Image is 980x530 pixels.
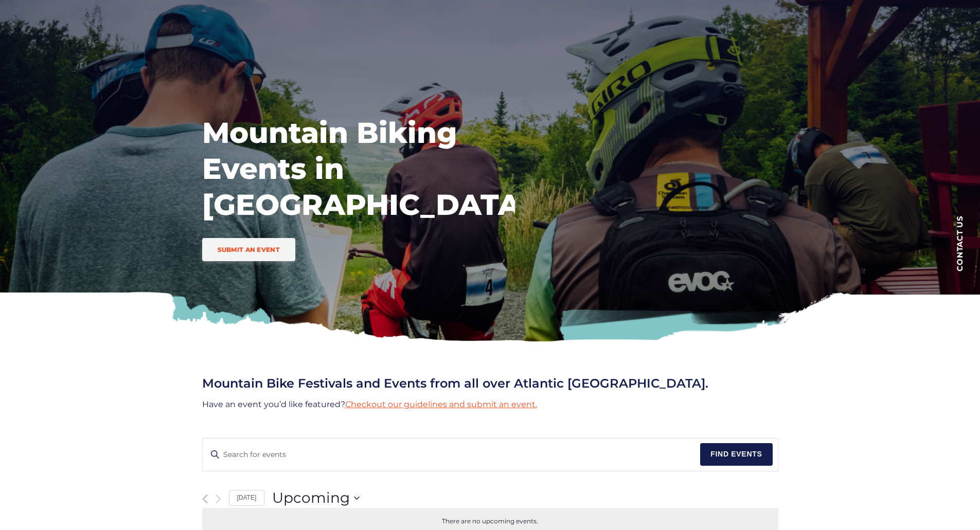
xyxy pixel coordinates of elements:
[202,115,515,223] h1: Mountain Biking Events in [GEOGRAPHIC_DATA]
[203,438,701,471] input: Enter Keyword. Search for events by Keyword.
[216,494,221,504] button: Next Events
[218,246,280,253] span: Submit an event
[229,490,265,506] a: Click to select today's date
[956,215,964,271] span: Contact us
[272,488,350,508] span: Upcoming
[202,374,778,393] h3: Mountain Bike Festivals and Events from all over Atlantic [GEOGRAPHIC_DATA].
[202,494,208,504] a: Previous Events
[345,399,537,409] a: Checkout our guidelines and submit an event.
[272,488,360,508] button: Click to toggle datepicker
[202,397,778,412] p: Have an event you’d like featured?
[202,238,296,261] a: Submit an event
[442,516,538,526] li: There are no upcoming events.
[939,199,980,287] a: Contact us
[700,443,772,466] button: Find Events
